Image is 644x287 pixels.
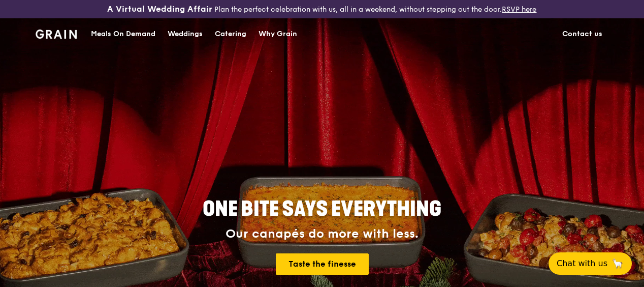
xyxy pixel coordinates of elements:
div: Why Grain [259,19,297,49]
span: ONE BITE SAYS EVERYTHING [203,197,441,221]
span: 🦙 [611,257,624,270]
a: Weddings [162,19,209,49]
div: Meals On Demand [91,19,155,49]
img: Grain [36,30,77,39]
a: Why Grain [252,19,303,49]
span: Chat with us [557,257,607,270]
button: Chat with us🦙 [549,252,632,275]
h3: A Virtual Wedding Affair [107,4,212,14]
div: Plan the perfect celebration with us, all in a weekend, without stepping out the door. [107,4,536,14]
a: Taste the finesse [276,253,369,275]
div: Our canapés do more with less. [139,227,505,241]
div: Weddings [168,19,203,49]
a: Contact us [556,19,608,49]
div: Catering [215,19,246,49]
a: GrainGrain [36,18,77,48]
a: Catering [209,19,252,49]
a: RSVP here [502,5,536,14]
